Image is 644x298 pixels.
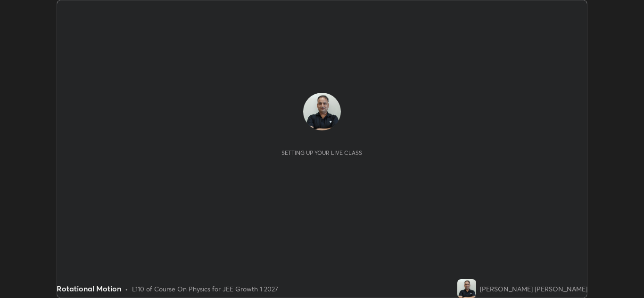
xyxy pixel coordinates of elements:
div: Rotational Motion [57,283,121,294]
div: Setting up your live class [281,149,362,156]
img: 3a59e42194ec479db318b30fb47d773a.jpg [457,279,476,298]
div: L110 of Course On Physics for JEE Growth 1 2027 [132,284,278,294]
img: 3a59e42194ec479db318b30fb47d773a.jpg [303,93,341,130]
div: • [125,284,128,294]
div: [PERSON_NAME] [PERSON_NAME] [480,284,587,294]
